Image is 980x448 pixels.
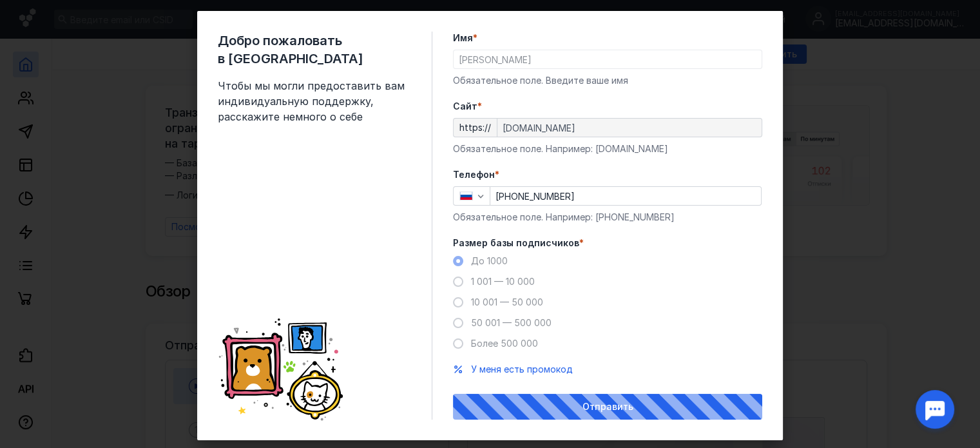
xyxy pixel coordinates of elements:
span: Имя [453,32,473,44]
span: У меня есть промокод [471,364,573,375]
div: Обязательное поле. Введите ваше имя [453,74,762,87]
span: Телефон [453,168,495,181]
span: Размер базы подписчиков [453,237,579,249]
span: Cайт [453,100,477,113]
span: Чтобы мы могли предоставить вам индивидуальную поддержку, расскажите немного о себе [218,78,411,124]
div: Обязательное поле. Например: [DOMAIN_NAME] [453,142,762,155]
div: Обязательное поле. Например: [PHONE_NUMBER] [453,211,762,224]
button: У меня есть промокод [471,363,573,376]
span: Добро пожаловать в [GEOGRAPHIC_DATA] [218,32,411,68]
